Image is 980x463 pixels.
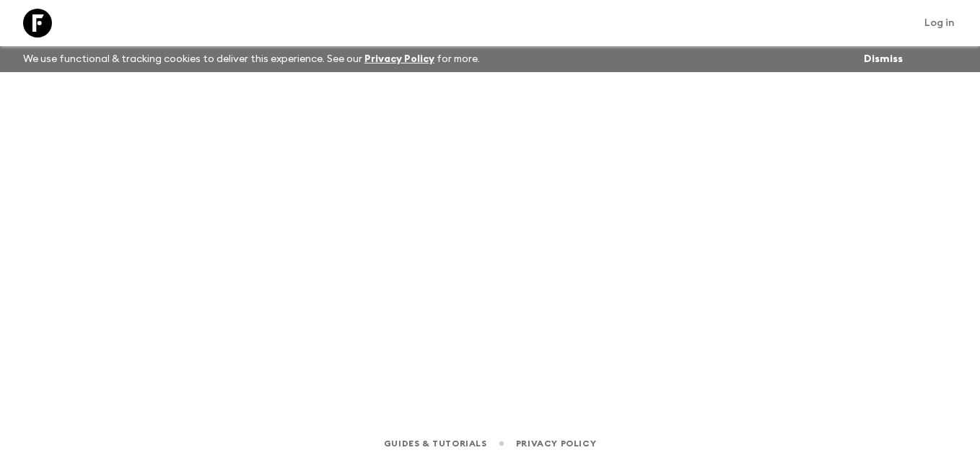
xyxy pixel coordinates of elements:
a: Guides & Tutorials [384,436,487,451]
p: We use functional & tracking cookies to deliver this experience. See our for more. [17,46,486,72]
a: Privacy Policy [516,436,596,451]
button: Dismiss [860,49,906,69]
a: Log in [916,13,963,33]
a: Privacy Policy [364,54,434,64]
